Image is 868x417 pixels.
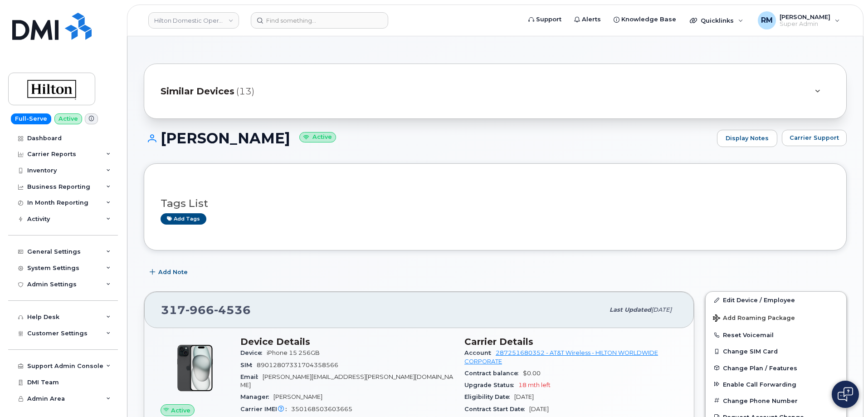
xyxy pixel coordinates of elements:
span: Eligibility Date [464,393,514,400]
small: Active [299,132,336,142]
h1: [PERSON_NAME] [144,130,712,146]
span: (13) [236,85,254,98]
button: Add Roaming Package [706,308,846,327]
span: Change Plan / Features [723,364,797,371]
span: iPhone 15 256GB [267,349,320,356]
button: Add Note [144,264,195,280]
span: SIM [240,362,257,368]
span: 966 [185,303,214,317]
span: 18 mth left [518,382,551,388]
span: 350168503603665 [291,406,352,412]
span: 4536 [214,303,251,317]
span: Add Roaming Package [713,314,795,323]
img: Open chat [838,387,853,402]
button: Change Plan / Features [706,360,846,376]
span: 89012807331704358566 [257,362,338,368]
button: Enable Call Forwarding [706,376,846,392]
span: Manager [240,393,273,400]
span: Contract Start Date [464,406,529,412]
span: [DATE] [514,393,534,400]
h3: Carrier Details [464,336,678,347]
span: Upgrade Status [464,382,518,388]
h3: Device Details [240,336,454,347]
span: Account [464,349,496,356]
a: 287251680352 - AT&T Wireless - HILTON WORLDWIDE CORPORATE [464,349,658,364]
h3: Tags List [161,198,830,209]
span: [DATE] [529,406,549,412]
span: Last updated [610,306,651,313]
span: Email [240,373,263,380]
button: Carrier Support [782,130,847,146]
span: Add Note [158,268,188,276]
span: [PERSON_NAME] [273,393,322,400]
button: Reset Voicemail [706,327,846,343]
a: Edit Device / Employee [706,292,846,308]
span: 317 [161,303,251,317]
span: Contract balance [464,370,523,377]
span: Active [171,406,190,415]
button: Change SIM Card [706,343,846,359]
a: Add tags [161,213,206,225]
span: [DATE] [651,306,672,313]
img: iPhone_15_Black.png [168,341,222,395]
a: Display Notes [717,130,777,147]
span: Similar Devices [161,85,234,98]
span: Device [240,349,267,356]
span: $0.00 [523,370,541,377]
span: [PERSON_NAME][EMAIL_ADDRESS][PERSON_NAME][DOMAIN_NAME] [240,373,453,388]
span: Carrier IMEI [240,406,291,412]
span: Carrier Support [790,133,839,142]
button: Change Phone Number [706,392,846,409]
span: Enable Call Forwarding [723,381,796,388]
